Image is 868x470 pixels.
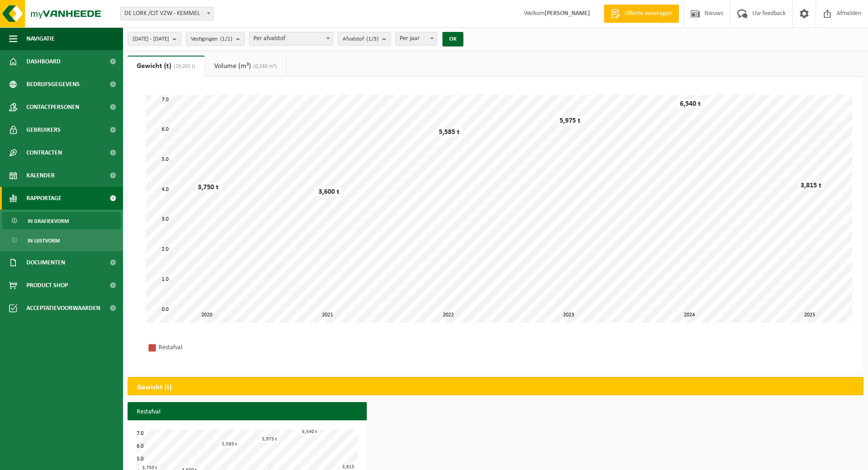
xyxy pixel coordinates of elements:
a: Gewicht (t) [128,56,205,77]
span: DE LORK /CJT VZW - KEMMEL [120,7,214,21]
div: 6,540 t [300,429,319,435]
div: Restafval [159,342,277,353]
a: Volume (m³) [205,56,286,77]
span: Rapportage [26,187,62,210]
span: Kalender [26,164,55,187]
strong: [PERSON_NAME] [544,10,590,17]
div: 5,585 t [220,441,239,448]
span: Vestigingen [191,32,232,46]
span: Contactpersonen [26,96,79,119]
span: In grafiekvorm [28,212,69,230]
a: In lijstvorm [2,232,121,249]
a: In grafiekvorm [2,212,121,229]
span: Navigatie [26,27,55,50]
div: 3,750 t [195,183,221,192]
span: Per jaar [396,32,437,45]
h3: Restafval [128,402,367,422]
div: 6,540 t [678,99,703,108]
span: DE LORK /CJT VZW - KEMMEL [121,7,213,20]
count: (1/1) [220,36,232,42]
span: (0,240 m³) [251,64,277,69]
span: Acceptatievoorwaarden [26,297,100,320]
span: Documenten [26,251,65,274]
button: Vestigingen(1/1) [186,32,245,46]
div: 5,975 t [260,436,279,443]
span: Offerte aanvragen [622,9,674,18]
button: Afvalstof(1/3) [338,32,391,46]
button: OK [442,32,463,46]
span: Gebruikers [26,119,61,141]
span: Per afvalstof [250,32,333,45]
span: Contracten [26,141,62,164]
span: Product Shop [26,274,68,297]
count: (1/3) [366,36,379,42]
div: 5,975 t [557,116,583,125]
button: [DATE] - [DATE] [128,32,181,46]
div: 3,600 t [316,187,342,196]
span: Dashboard [26,50,61,73]
span: In lijstvorm [28,232,60,249]
span: (29,265 t) [171,64,195,69]
span: Per jaar [395,32,437,46]
span: [DATE] - [DATE] [133,32,169,46]
span: Afvalstof [343,32,379,46]
div: 5,585 t [437,128,462,137]
a: Offerte aanvragen [604,5,679,23]
h2: Gewicht (t) [128,377,181,398]
iframe: chat widget [5,450,152,470]
div: 3,815 t [798,181,824,190]
span: Per afvalstof [249,32,333,46]
span: Bedrijfsgegevens [26,73,80,96]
